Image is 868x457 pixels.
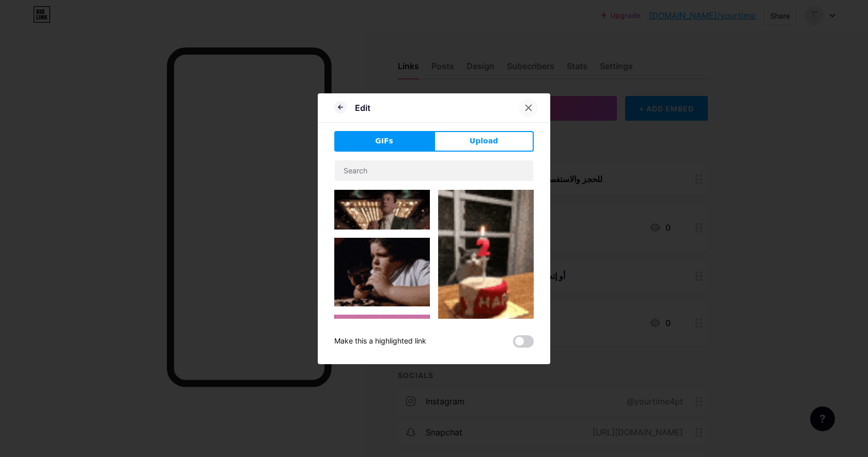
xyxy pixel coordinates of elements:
[355,102,370,114] div: Edit
[434,131,534,152] button: Upload
[334,190,430,230] img: Gihpy
[335,160,533,181] input: Search
[470,136,498,146] span: Upload
[334,238,430,306] img: Gihpy
[334,131,434,152] button: GIFs
[334,335,426,348] div: Make this a highlighted link
[438,190,534,349] img: Gihpy
[334,315,430,387] img: Gihpy
[375,136,393,146] span: GIFs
